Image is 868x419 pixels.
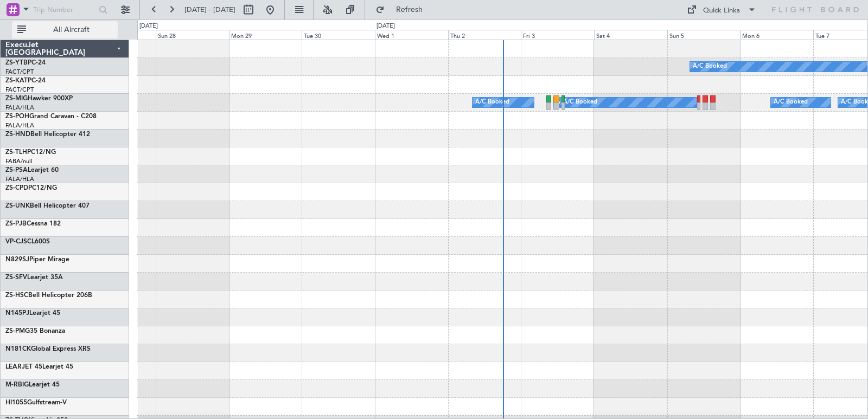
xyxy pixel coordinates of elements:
[5,364,42,370] span: LEARJET 45
[5,274,63,281] a: ZS-SFVLearjet 35A
[5,86,34,94] a: FACT/CPT
[5,221,61,227] a: ZS-PJBCessna 182
[448,30,521,40] div: Thu 2
[594,30,667,40] div: Sat 4
[5,157,33,165] a: FABA/null
[5,292,28,299] span: ZS-HSC
[5,221,27,227] span: ZS-PJB
[703,5,740,16] div: Quick Links
[5,60,28,66] span: ZS-YTB
[371,1,436,18] button: Refresh
[667,30,741,40] div: Sun 5
[5,68,34,76] a: FACT/CPT
[740,30,813,40] div: Mon 6
[521,30,594,40] div: Fri 3
[5,364,73,370] a: LEARJET 45Learjet 45
[5,131,90,138] a: ZS-HNDBell Helicopter 412
[5,149,56,156] a: ZS-TLHPC12/NG
[12,21,118,38] button: All Aircraft
[5,113,97,120] a: ZS-POHGrand Caravan - C208
[5,310,60,317] a: N145PJLearjet 45
[5,256,29,263] span: N829SJ
[5,399,27,406] span: HI1055
[156,30,229,40] div: Sun 28
[5,95,28,102] span: ZS-MIG
[5,328,30,334] span: ZS-PMG
[5,104,34,112] a: FALA/HLA
[5,185,57,191] a: ZS-CPDPC12/NG
[5,274,27,281] span: ZS-SFV
[375,30,448,40] div: Wed 1
[5,382,29,388] span: M-RBIG
[376,22,395,31] div: [DATE]
[387,6,432,14] span: Refresh
[5,292,92,299] a: ZS-HSCBell Helicopter 206B
[5,346,91,352] a: N181CKGlobal Express XRS
[563,94,597,111] div: A/C Booked
[33,2,95,18] input: Trip Number
[5,167,28,173] span: ZS-PSA
[302,30,375,40] div: Tue 30
[5,346,31,352] span: N181CK
[229,30,302,40] div: Mon 29
[5,256,69,263] a: N829SJPiper Mirage
[5,203,90,209] a: ZS-UNKBell Helicopter 407
[5,175,34,183] a: FALA/HLA
[5,167,59,173] a: ZS-PSALearjet 60
[5,382,60,388] a: M-RBIGLearjet 45
[5,238,27,245] span: VP-CJS
[184,5,235,15] span: [DATE] - [DATE]
[681,1,762,18] button: Quick Links
[5,131,30,138] span: ZS-HND
[5,113,29,120] span: ZS-POH
[5,78,28,84] span: ZS-KAT
[5,78,46,84] a: ZS-KATPC-24
[5,310,29,317] span: N145PJ
[139,22,158,31] div: [DATE]
[774,94,808,111] div: A/C Booked
[5,238,50,245] a: VP-CJSCL600S
[5,121,34,130] a: FALA/HLA
[5,185,28,191] span: ZS-CPD
[5,95,73,102] a: ZS-MIGHawker 900XP
[5,399,67,406] a: HI1055Gulfstream-V
[693,59,727,75] div: A/C Booked
[5,328,65,334] a: ZS-PMG35 Bonanza
[5,203,30,209] span: ZS-UNK
[5,60,46,66] a: ZS-YTBPC-24
[475,94,509,111] div: A/C Booked
[5,149,27,156] span: ZS-TLH
[28,26,114,34] span: All Aircraft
